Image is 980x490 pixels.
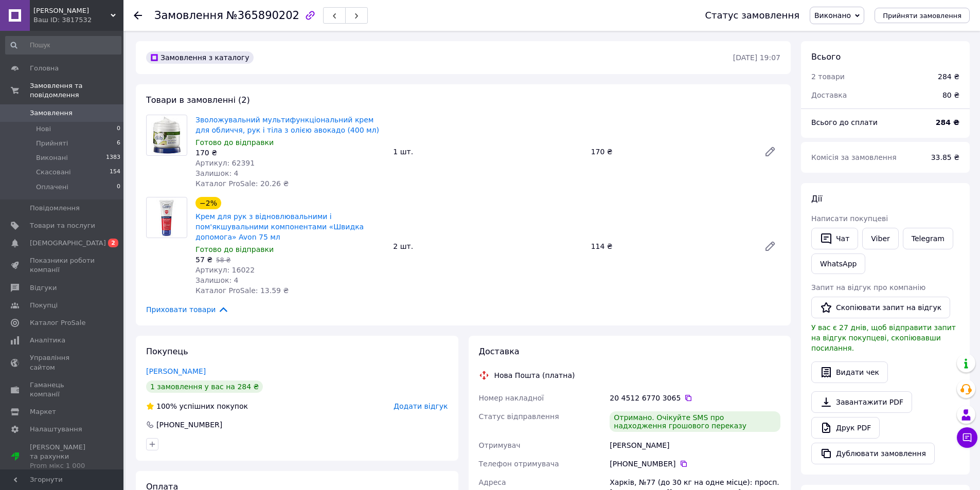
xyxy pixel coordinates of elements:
[811,194,822,204] span: Дії
[30,239,106,248] span: [DEMOGRAPHIC_DATA]
[226,9,299,22] span: №365890202
[811,153,897,161] span: Комісія за замовлення
[814,11,851,20] span: Виконано
[146,347,188,356] span: Покупець
[587,144,756,159] div: 170 ₴
[146,51,254,64] div: Замовлення з каталогу
[875,8,970,23] button: Прийняти замовлення
[811,297,950,318] button: Скопіювати запит на відгук
[195,179,289,188] span: Каталог ProSale: 20.26 ₴
[195,159,255,167] span: Артикул: 62391
[33,15,123,25] div: Ваш ID: 3817532
[156,402,177,410] span: 100%
[30,407,56,416] span: Маркет
[195,148,385,158] div: 170 ₴
[811,417,880,439] a: Друк PDF
[479,460,559,468] span: Телефон отримувача
[30,81,123,100] span: Замовлення та повідомлення
[30,256,95,275] span: Показники роботи компанії
[389,144,586,159] div: 1 шт.
[195,276,239,284] span: Залишок: 4
[195,138,274,147] span: Готово до відправки
[33,6,111,15] span: Світ Краси
[811,118,878,126] span: Всього до сплати
[30,283,57,293] span: Відгуки
[587,239,756,253] div: 114 ₴
[30,336,65,345] span: Аналітика
[733,53,780,62] time: [DATE] 19:07
[36,183,68,192] span: Оплачені
[479,394,544,402] span: Номер накладної
[760,236,780,257] a: Редагувати
[195,256,212,264] span: 57 ₴
[610,393,780,403] div: 20 4512 6770 3065
[610,459,780,469] div: [PHONE_NUMBER]
[811,323,956,352] span: У вас є 27 днів, щоб відправити запит на відгук покупцеві, скопіювавши посилання.
[479,441,521,449] span: Отримувач
[760,141,780,162] a: Редагувати
[811,91,847,99] span: Доставка
[30,353,95,372] span: Управління сайтом
[811,361,888,383] button: Видати чек
[394,402,448,410] span: Додати відгук
[30,108,73,118] span: Замовлення
[153,197,181,238] img: Крем для рук з відновлювальними і пом'якшувальними компонентами «Швидка допомога» Avon 75 мл
[36,124,51,134] span: Нові
[811,214,888,223] span: Написати покупцеві
[30,221,95,230] span: Товари та послуги
[811,228,858,249] button: Чат
[389,239,586,253] div: 2 шт.
[117,124,120,134] span: 0
[146,304,229,315] span: Приховати товари
[811,52,841,62] span: Всього
[30,204,80,213] span: Повідомлення
[36,153,68,162] span: Виконані
[216,257,230,264] span: 58 ₴
[195,197,221,209] div: −2%
[30,380,95,399] span: Гаманець компанії
[195,169,239,177] span: Залишок: 4
[811,253,865,274] a: WhatsApp
[957,427,977,448] button: Чат з покупцем
[146,95,250,105] span: Товари в замовленні (2)
[154,9,223,22] span: Замовлення
[195,212,364,241] a: Крем для рук з відновлювальними і пом'якшувальними компонентами «Швидка допомога» Avon 75 мл
[936,84,966,106] div: 80 ₴
[117,183,120,192] span: 0
[30,301,58,310] span: Покупці
[30,425,82,434] span: Налаштування
[36,139,68,148] span: Прийняті
[30,64,59,73] span: Головна
[938,71,959,82] div: 284 ₴
[936,118,959,126] b: 284 ₴
[146,367,206,375] a: [PERSON_NAME]
[811,443,935,464] button: Дублювати замовлення
[151,115,182,155] img: Зволожувальний мультифункціональний крем для обличчя, рук і тіла з олією авокадо (400 мл)
[30,318,85,328] span: Каталог ProSale
[108,239,118,247] span: 2
[134,10,142,21] div: Повернутися назад
[610,411,780,432] div: Отримано. Очікуйте SMS про надходження грошового переказу
[903,228,953,249] a: Telegram
[117,139,120,148] span: 6
[862,228,898,249] a: Viber
[608,436,782,455] div: [PERSON_NAME]
[811,72,845,81] span: 2 товари
[479,412,559,421] span: Статус відправлення
[110,168,120,177] span: 154
[883,12,961,20] span: Прийняти замовлення
[195,245,274,253] span: Готово до відправки
[30,461,95,470] div: Prom мікс 1 000
[492,370,578,380] div: Нова Пошта (платна)
[479,478,506,486] span: Адреса
[479,347,520,356] span: Доставка
[195,286,289,295] span: Каталог ProSale: 13.59 ₴
[195,116,379,134] a: Зволожувальний мультифункціональний крем для обличчя, рук і тіла з олією авокадо (400 мл)
[811,391,912,413] a: Завантажити PDF
[36,168,71,177] span: Скасовані
[931,153,959,161] span: 33.85 ₴
[146,380,263,393] div: 1 замовлення у вас на 284 ₴
[811,283,925,292] span: Запит на відгук про компанію
[30,443,95,471] span: [PERSON_NAME] та рахунки
[155,420,223,430] div: [PHONE_NUMBER]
